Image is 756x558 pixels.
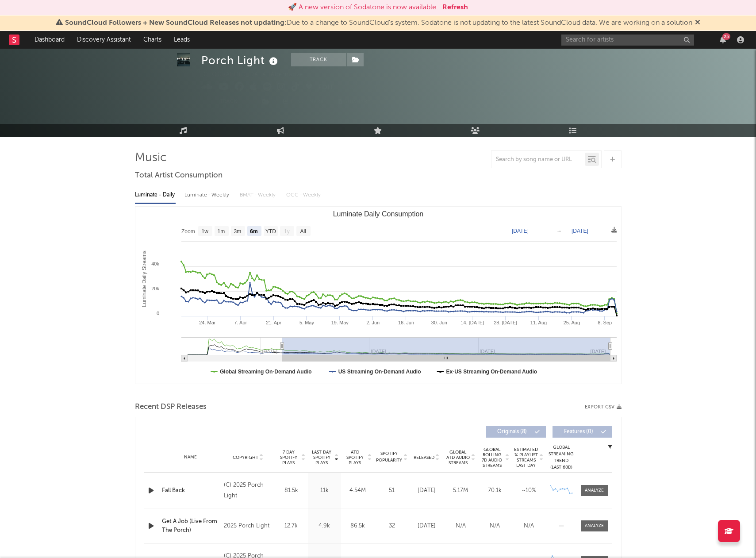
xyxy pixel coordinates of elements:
text: 1m [217,228,225,235]
span: Features ( 0 ) [558,429,599,435]
div: 70.1k [480,486,510,495]
text: 19. May [331,320,349,325]
text: 25. Aug [563,320,579,325]
div: N/A [446,522,476,531]
span: ATD Spotify Plays [343,450,367,466]
div: Name [162,454,220,461]
div: Porch Light [201,53,280,68]
span: Global ATD Audio Streams [446,450,470,466]
button: Edit [318,82,334,93]
div: Global Streaming Trend (Last 60D) [548,444,575,471]
span: 137,051 Monthly Listeners [500,91,587,97]
span: : Due to a change to SoundCloud's system, Sodatone is not updating to the latest SoundCloud data.... [65,19,692,27]
a: Charts [137,31,168,49]
text: 3m [234,228,241,235]
input: Search by song name or URL [491,156,585,163]
text: 40k [151,261,159,266]
text: [DATE] [512,228,529,234]
input: Search for artists [561,35,694,46]
span: 39,107 [500,55,530,61]
div: ~ 10 % [514,486,544,495]
button: Export CSV [585,404,622,410]
span: Jump Score: 82.8 [500,102,552,108]
text: US Streaming On-Demand Audio [338,369,421,375]
span: Total Artist Consumption [135,170,223,181]
text: 2. Jun [366,320,380,325]
div: 25 [722,33,730,40]
span: Originals ( 8 ) [492,429,533,435]
text: 1w [201,228,208,235]
div: 5.17M [446,486,476,495]
span: Released [414,455,434,460]
text: 30. Jun [431,320,447,325]
div: 81.5k [277,486,306,495]
text: All [300,228,306,235]
div: 🚀 A new version of Sodatone is now available. [288,2,438,13]
button: Features(0) [553,426,612,438]
span: 14,000 [560,67,591,73]
text: 21. Apr [266,320,281,325]
span: SoundCloud Followers + New SoundCloud Releases not updating [65,19,284,27]
button: Summary [334,95,376,108]
div: (C) 2025 Porch Light [224,480,272,501]
span: Copyright [233,455,258,460]
text: 0 [156,311,159,316]
div: 12.7k [277,522,306,531]
span: Recent DSP Releases [135,402,207,412]
span: Last Day Spotify Plays [310,450,334,466]
text: 1y [284,228,290,235]
div: Luminate - Daily [135,188,176,203]
text: 24. Mar [199,320,216,325]
span: 380 [500,79,522,85]
svg: Luminate Daily Consumption [135,207,621,384]
text: 6m [250,228,257,235]
a: Benchmark [278,95,329,108]
text: 11. Aug [530,320,546,325]
div: 4.9k [310,522,339,531]
div: 86.5k [343,522,372,531]
div: 51 [376,486,407,495]
div: Luminate - Weekly [184,188,231,203]
text: 7. Apr [234,320,247,325]
text: [DATE] [572,228,588,234]
a: Leads [168,31,196,49]
text: Ex-US Streaming On-Demand Audio [446,369,537,375]
span: 354 [560,79,581,85]
span: 422,000 [500,67,535,73]
text: 14. [DATE] [461,320,484,325]
button: Refresh [442,2,468,13]
div: 2025 Porch Light [224,521,272,531]
div: [DATE] [412,522,441,531]
a: Dashboard [28,31,71,49]
button: Originals(8) [486,426,546,438]
span: Summary [345,100,371,104]
span: 244,999 [560,55,596,61]
button: Track [201,95,257,108]
text: Zoom [181,228,195,235]
span: 7 Day Spotify Plays [277,450,300,466]
a: Get A Job (Live From The Porch) [162,517,220,535]
text: Luminate Daily Consumption [333,210,423,218]
div: [GEOGRAPHIC_DATA] | Alternative [201,69,313,80]
div: N/A [480,522,510,531]
button: 25 [720,36,726,43]
div: 4.54M [343,486,372,495]
div: 32 [376,522,407,531]
text: 5. May [299,320,314,325]
a: Discovery Assistant [71,31,137,49]
text: 16. Jun [398,320,414,325]
text: Luminate Daily Streams [141,250,147,307]
text: 8. Sep [598,320,612,325]
div: N/A [514,522,544,531]
div: [DATE] [412,486,441,495]
span: Benchmark [291,97,324,108]
span: Global Rolling 7D Audio Streams [480,447,504,468]
a: Fall Back [162,486,220,495]
text: Global Streaming On-Demand Audio [220,369,312,375]
span: Spotify Popularity [376,450,402,464]
button: Track [291,53,346,66]
div: 11k [310,486,339,495]
span: Dismiss [695,19,700,27]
